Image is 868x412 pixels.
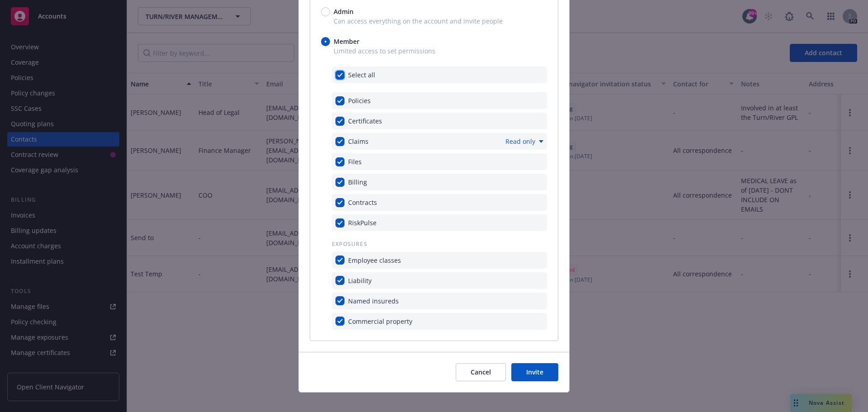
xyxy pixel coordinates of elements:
span: Named insureds [348,296,399,306]
span: Select all [348,70,375,80]
span: Exposures [332,235,547,248]
button: Invite [511,363,558,381]
span: Contracts [348,198,377,207]
button: Cancel [456,363,506,381]
span: Billing [348,177,367,187]
span: Files [348,157,362,166]
span: RiskPulse [348,218,377,227]
span: Admin [334,7,354,16]
span: Claims [348,137,368,146]
span: Commercial property [348,317,412,326]
span: Can access everything on the account and invite people [321,16,547,26]
span: Certificates [348,116,382,126]
span: Limited access to set permissions [321,46,547,56]
span: Policies [348,96,371,105]
span: Liability [348,276,372,285]
input: Admin [321,7,330,16]
span: Read only [505,137,535,146]
span: Employee classes [348,256,401,265]
input: Member [321,37,330,46]
span: Member [334,37,359,46]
